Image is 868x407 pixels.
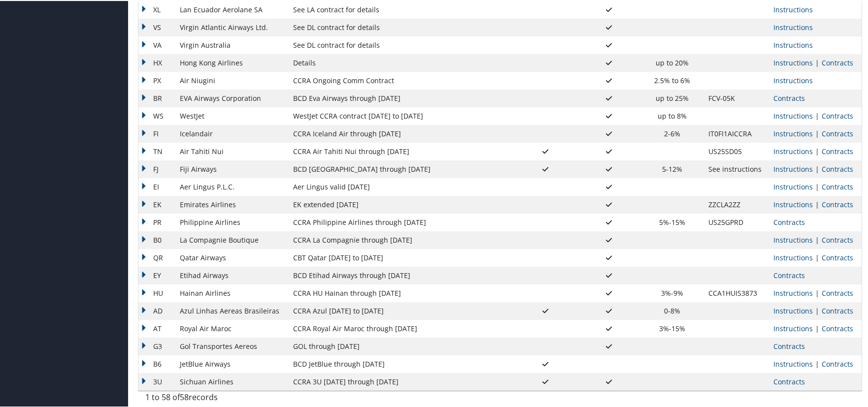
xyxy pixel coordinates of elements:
td: VA [138,35,175,53]
span: | [813,128,822,137]
td: Details [288,53,514,71]
a: View Ticketing Instructions [773,181,813,190]
td: CCRA HU Hainan through [DATE] [288,283,514,301]
a: View Ticketing Instructions [773,128,813,137]
a: View Contracts [822,234,853,244]
td: JetBlue Airways [175,354,288,372]
a: View Ticketing Instructions [773,110,813,120]
td: Icelandair [175,124,288,142]
td: up to 25% [641,89,703,106]
td: PR [138,213,175,230]
span: | [813,181,822,190]
div: 1 to 58 of records [145,390,312,407]
td: Fiji Airways [175,159,288,177]
td: 5-12% [641,159,703,177]
span: | [813,252,822,261]
td: Qatar Airways [175,248,288,266]
a: View Contracts [822,110,853,120]
a: View Contracts [822,287,853,297]
a: View Contracts [822,181,853,190]
td: WS [138,106,175,124]
td: EVA Airways Corporation [175,89,288,106]
td: BR [138,89,175,106]
td: CCRA Iceland Air through [DATE] [288,124,514,142]
span: | [813,287,822,297]
td: TN [138,142,175,159]
span: | [813,323,822,332]
td: CCRA La Compagnie through [DATE] [288,230,514,248]
a: View Ticketing Instructions [773,163,813,173]
td: WestJet [175,106,288,124]
span: | [813,199,822,208]
a: View Ticketing Instructions [773,287,813,297]
a: View Ticketing Instructions [773,75,813,84]
td: BCD Etihad Airways through [DATE] [288,266,514,283]
td: CCRA Azul [DATE] to [DATE] [288,301,514,319]
a: View Contracts [822,305,853,314]
td: CCRA 3U [DATE] through [DATE] [288,372,514,390]
a: View Ticketing Instructions [773,252,813,261]
a: View Contracts [773,376,805,385]
td: Air Tahiti Nui [175,142,288,159]
a: View Ticketing Instructions [773,358,813,368]
td: PX [138,71,175,89]
td: CCRA Air Tahiti Nui through [DATE] [288,142,514,159]
td: 5%-15% [641,213,703,230]
td: up to 8% [641,106,703,124]
a: View Contracts [822,358,853,368]
td: Hainan Airlines [175,283,288,301]
td: Aer Lingus valid [DATE] [288,177,514,195]
a: View Contracts [822,146,853,155]
td: La Compagnie Boutique [175,230,288,248]
td: 0-8% [641,301,703,319]
td: See DL contract for details [288,18,514,35]
td: QR [138,248,175,266]
span: | [813,110,822,120]
td: 2-6% [641,124,703,142]
a: View Ticketing Instructions [773,4,813,13]
td: Hong Kong Airlines [175,53,288,71]
span: | [813,146,822,155]
td: HU [138,283,175,301]
td: Virgin Atlantic Airways Ltd. [175,18,288,35]
td: CCRA Ongoing Comm Contract [288,71,514,89]
td: EK [138,195,175,213]
td: G3 [138,337,175,354]
a: View Contracts [822,128,853,137]
td: FI [138,124,175,142]
td: IT0FI1AICCRA [703,124,769,142]
td: Gol Transportes Aereos [175,337,288,354]
a: View Contracts [822,323,853,332]
td: 3%-15% [641,319,703,337]
a: View Ticketing Instructions [773,305,813,314]
td: WestJet CCRA contract [DATE] to [DATE] [288,106,514,124]
span: 58 [180,391,189,402]
td: B6 [138,354,175,372]
td: 2.5% to 6% [641,71,703,89]
a: View Contracts [822,252,853,261]
td: Virgin Australia [175,35,288,53]
td: See DL contract for details [288,35,514,53]
a: View Ticketing Instructions [773,199,813,208]
td: FCV-05K [703,89,769,106]
span: | [813,57,822,66]
td: CCRA Philippine Airlines through [DATE] [288,213,514,230]
td: 3%-9% [641,283,703,301]
td: Azul Linhas Aereas Brasileiras [175,301,288,319]
a: View Contracts [822,199,853,208]
a: View Contracts [773,217,805,226]
span: | [813,234,822,244]
td: EK extended [DATE] [288,195,514,213]
a: View Contracts [773,341,805,350]
td: Aer Lingus P.L.C. [175,177,288,195]
td: EI [138,177,175,195]
a: View Contracts [822,163,853,173]
td: Philippine Airlines [175,213,288,230]
td: Etihad Airways [175,266,288,283]
td: B0 [138,230,175,248]
td: BCD JetBlue through [DATE] [288,354,514,372]
a: View Ticketing Instructions [773,323,813,332]
td: GOL through [DATE] [288,337,514,354]
td: CBT Qatar [DATE] to [DATE] [288,248,514,266]
td: ZZCLA2ZZ [703,195,769,213]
